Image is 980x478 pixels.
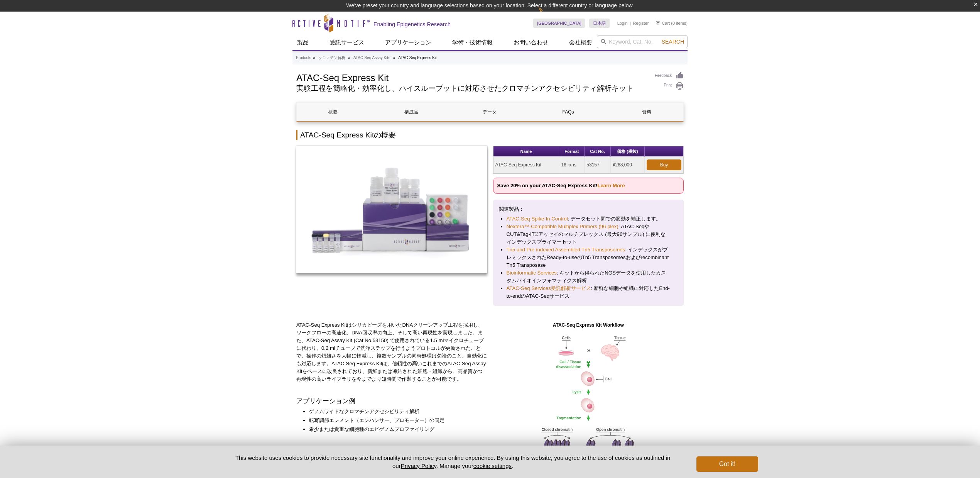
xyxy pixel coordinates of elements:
li: : データセット間での変動を補正します。 [507,215,671,223]
li: | [630,19,631,28]
li: 転写調節エレメント（エンハンサー、プロモーター）の同定 [309,417,480,424]
li: ATAC-Seq Express Kit [398,56,437,60]
button: Got it! [696,456,758,472]
a: ATAC-Seq Services受託解析サービス [507,285,591,292]
a: ATAC-Seq Assay Kits [353,54,390,61]
a: 製品 [292,35,313,50]
a: Feedback [655,71,684,80]
a: Learn More [597,183,625,188]
a: Tn5 and Pre-indexed Assembled Tn5 Transposomes [507,246,625,254]
h2: ATAC-Seq Express Kitの概要 [296,130,684,140]
button: Search [659,38,686,45]
li: 希少または貴重な細胞種のエピゲノムプロファイリング [309,425,480,433]
button: cookie settings [473,463,512,469]
strong: Save 20% on your ATAC-Seq Express Kit! [497,183,625,188]
a: データ [453,103,526,121]
a: 概要 [297,103,369,121]
td: ATAC-Seq Express Kit [493,157,559,173]
a: 学術・技術情報 [448,35,497,50]
a: お問い合わせ [509,35,553,50]
th: Format [559,146,585,157]
a: 資料 [610,103,683,121]
a: Products [296,54,311,61]
a: アプリケーション [380,35,436,50]
h1: ATAC-Seq Express Kit [296,71,647,83]
li: (0 items) [656,19,688,28]
li: » [393,56,395,60]
h2: Enabling Epigenetics Research [373,21,451,28]
td: ¥268,000 [611,157,645,173]
img: Change Here [538,6,559,24]
p: 関連製品： [499,205,678,213]
li: : キットから得られたNGSデータを使用したカスタムバイオインフォマティクス解析 [507,269,671,285]
a: Buy [647,159,681,170]
th: Cat No. [585,146,610,157]
a: Privacy Policy [401,463,436,469]
li: » [348,56,351,60]
strong: ATAC-Seq Express Kit Workflow [553,322,624,328]
a: Cart [656,20,670,26]
li: : 新鮮な細胞や組織に対応したEnd-to-endのATAC-Seqサービス [507,285,671,300]
td: 16 rxns [559,157,585,173]
span: Search [662,39,684,45]
a: FAQs [532,103,605,121]
a: 受託サービス [325,35,369,50]
li: : インデックスがプレミックスされたReady-to-useのTn5 Transposomesおよびrecombinant Tn5 Transposase [507,246,671,269]
a: Bioinformatic Services [507,269,557,277]
a: クロマチン解析 [318,54,345,61]
td: 53157 [585,157,610,173]
h2: 実験工程を簡略化・効率化し、ハイスループットに対応させたクロマチンアクセシビリティ解析キット [296,85,647,92]
th: 価格 (税抜) [611,146,645,157]
li: : ATAC-SeqやCUT&Tag-IT®アッセイのマルチプレックス (最大96サンプル) に便利なインデックスプライマーセット [507,223,671,246]
a: 会社概要 [564,35,597,50]
input: Keyword, Cat. No. [597,35,688,48]
a: Print [655,82,684,90]
h3: アプリケーション例 [296,397,487,406]
a: Login [617,20,628,26]
img: Your Cart [656,21,660,25]
a: 構成品 [375,103,448,121]
p: This website uses cookies to provide necessary site functionality and improve your online experie... [222,454,684,470]
a: Nextera™-Compatible Multiplex Primers (96 plex) [507,223,618,231]
p: ATAC-Seq Express Kitはシリカビーズを用いたDNAクリーンアップ工程を採用し、ワークフローの高速化、DNA回収率の向上、そして高い再現性を実現しました。また、ATAC-Seq ... [296,321,487,383]
li: ゲノムワイドなクロマチンアクセシビリティ解析 [309,408,480,415]
a: 日本語 [589,19,610,28]
th: Name [493,146,559,157]
li: » [313,56,315,60]
a: ATAC-Seq Spike-In Control [507,215,568,223]
img: ATAC-Seq Express Kit [296,146,487,273]
a: Register [633,20,649,26]
a: [GEOGRAPHIC_DATA] [533,19,585,28]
